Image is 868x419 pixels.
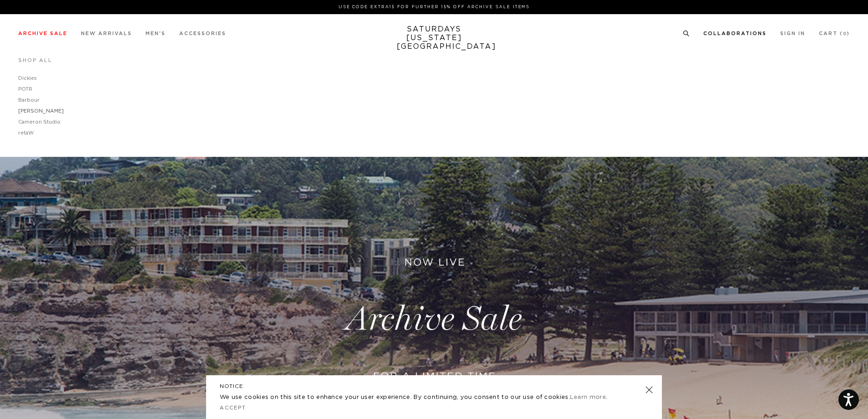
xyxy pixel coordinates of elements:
a: Collaborations [703,31,767,36]
a: Learn more [570,394,606,400]
p: We use cookies on this site to enhance your user experience. By continuing, you consent to our us... [220,393,616,402]
a: Men's [146,31,166,36]
a: Barbour [18,98,40,103]
a: Cart (0) [819,31,850,36]
a: POTR [18,87,32,92]
a: retaW [18,130,34,135]
a: [PERSON_NAME] [18,109,64,114]
a: Accept [220,405,246,410]
a: Dickies [18,76,37,81]
a: Shop All [18,58,52,63]
small: 0 [843,32,847,36]
a: New Arrivals [81,31,132,36]
a: Cameron Studio [18,119,61,124]
a: SATURDAYS[US_STATE][GEOGRAPHIC_DATA] [397,25,472,51]
a: Sign In [780,31,805,36]
p: Use Code EXTRA15 for Further 15% Off Archive Sale Items [22,4,846,10]
a: Accessories [179,31,226,36]
h5: NOTICE [220,382,648,390]
a: Archive Sale [18,31,67,36]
